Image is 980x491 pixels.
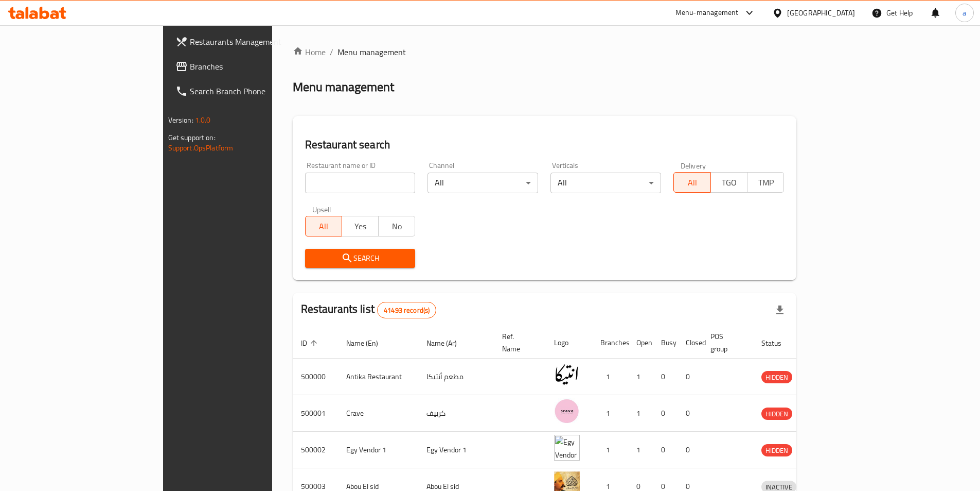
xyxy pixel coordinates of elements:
[554,435,580,461] img: Egy Vendor 1
[167,29,327,54] a: Restaurants Management
[168,113,193,127] span: Version:
[710,172,747,193] button: TGO
[502,330,533,355] span: Ref. Name
[592,432,628,468] td: 1
[378,216,415,236] button: No
[761,371,792,383] div: HIDDEN
[346,219,375,234] span: Yes
[337,46,406,58] span: Menu management
[653,327,678,359] th: Busy
[678,175,706,190] span: All
[293,79,394,95] h2: Menu management
[550,173,661,193] div: All
[710,330,741,355] span: POS group
[546,327,592,359] th: Logo
[675,7,739,19] div: Menu-management
[338,432,418,468] td: Egy Vendor 1
[338,395,418,432] td: Crave
[715,175,743,190] span: TGO
[554,398,580,424] img: Crave
[628,327,653,359] th: Open
[190,60,318,73] span: Branches
[383,219,411,234] span: No
[305,216,342,236] button: All
[293,46,797,58] nav: breadcrumb
[761,371,792,383] span: HIDDEN
[653,359,678,395] td: 0
[301,301,437,318] h2: Restaurants list
[168,141,234,155] a: Support.OpsPlatform
[592,327,628,359] th: Branches
[342,216,379,236] button: Yes
[761,408,792,420] span: HIDDEN
[305,249,416,268] button: Search
[681,162,706,169] label: Delivery
[305,137,785,153] h2: Restaurant search
[678,327,702,359] th: Closed
[168,131,216,144] span: Get support on:
[592,359,628,395] td: 1
[167,79,327,104] a: Search Branch Phone
[752,175,780,190] span: TMP
[678,359,702,395] td: 0
[761,445,792,456] span: HIDDEN
[190,36,318,48] span: Restaurants Management
[628,395,653,432] td: 1
[768,298,792,323] div: Export file
[418,432,494,468] td: Egy Vendor 1
[747,172,784,193] button: TMP
[761,444,792,456] div: HIDDEN
[426,337,470,349] span: Name (Ar)
[338,359,418,395] td: Antika Restaurant
[305,173,416,193] input: Search for restaurant name or ID..
[313,252,407,265] span: Search
[312,206,331,213] label: Upsell
[653,432,678,468] td: 0
[628,359,653,395] td: 1
[301,337,320,349] span: ID
[678,432,702,468] td: 0
[190,85,318,97] span: Search Branch Phone
[418,359,494,395] td: مطعم أنتيكا
[167,54,327,79] a: Branches
[678,395,702,432] td: 0
[787,7,855,19] div: [GEOGRAPHIC_DATA]
[195,113,211,127] span: 1.0.0
[761,337,795,349] span: Status
[377,302,436,318] div: Total records count
[592,395,628,432] td: 1
[554,362,580,387] img: Antika Restaurant
[673,172,710,193] button: All
[653,395,678,432] td: 0
[310,219,338,234] span: All
[418,395,494,432] td: كرييف
[427,173,538,193] div: All
[346,337,391,349] span: Name (En)
[628,432,653,468] td: 1
[378,306,436,315] span: 41493 record(s)
[330,46,333,58] li: /
[963,7,966,19] span: a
